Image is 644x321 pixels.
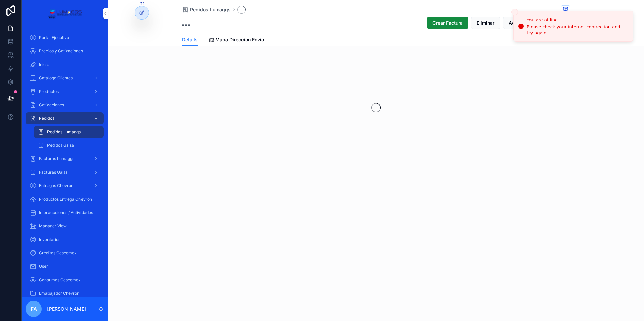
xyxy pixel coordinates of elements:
button: Close toast [511,9,518,15]
span: User [39,264,48,269]
span: Consumos Cescemex [39,277,81,283]
a: Portal Ejecutivo [26,32,104,44]
span: Pedidos Lumaggs [47,129,81,135]
span: Details [182,36,198,43]
span: Precios y Cotizaciones [39,48,83,54]
span: Portal Ejecutivo [39,35,69,40]
a: Productos [26,85,104,98]
span: Pedidos Galsa [47,143,74,148]
a: User [26,260,104,273]
span: Eliminar [477,20,494,26]
a: Catalogo Clientes [26,72,104,84]
a: Productos Entrega Chevron [26,193,104,205]
a: Interaccciones / Actividades [26,207,104,219]
a: Inicio [26,59,104,71]
span: Facturas Lumaggs [39,156,74,162]
a: Pedidos Lumaggs [182,6,231,13]
a: Creditos Cescemex [26,247,104,259]
img: App logo [47,8,82,19]
a: Manager View [26,220,104,232]
span: Entregas Chevron [39,183,73,188]
span: Pedidos Lumaggs [190,6,231,13]
a: Facturas Lumaggs [26,153,104,165]
a: Pedidos Lumaggs [34,126,104,138]
span: Inicio [39,62,49,67]
a: Mapa Direccion Envio [208,34,264,47]
a: Precios y Cotizaciones [26,45,104,57]
button: Eliminar [471,17,500,29]
span: FA [31,305,37,313]
span: Inventarios [39,237,60,242]
a: Entregas Chevron [26,180,104,192]
a: Facturas Galsa [26,166,104,178]
span: Mapa Direccion Envio [215,36,264,43]
span: Crear Factura [432,20,463,26]
div: Please check your internet connection and try again [527,24,627,36]
span: Productos [39,89,59,94]
a: Cotizaciones [26,99,104,111]
button: Crear Factura [427,17,468,29]
span: Catalogo Clientes [39,75,73,81]
a: Pedidos [26,112,104,124]
a: Consumos Cescemex [26,274,104,286]
span: Pedidos [39,116,54,121]
span: Manager View [39,223,67,229]
span: Creditos Cescemex [39,250,77,256]
a: Details [182,34,198,46]
span: Cotizaciones [39,102,64,108]
span: Facturas Galsa [39,170,68,175]
a: Emabajador Chevron [26,287,104,299]
a: Pedidos Galsa [34,139,104,151]
span: Interaccciones / Actividades [39,210,93,215]
span: Productos Entrega Chevron [39,197,92,202]
span: Emabajador Chevron [39,291,79,296]
button: Action #3 [503,17,536,29]
div: scrollable content [22,27,108,297]
a: Inventarios [26,234,104,246]
span: Action #3 [509,20,530,26]
div: You are offline [527,16,627,23]
p: [PERSON_NAME] [47,306,86,312]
